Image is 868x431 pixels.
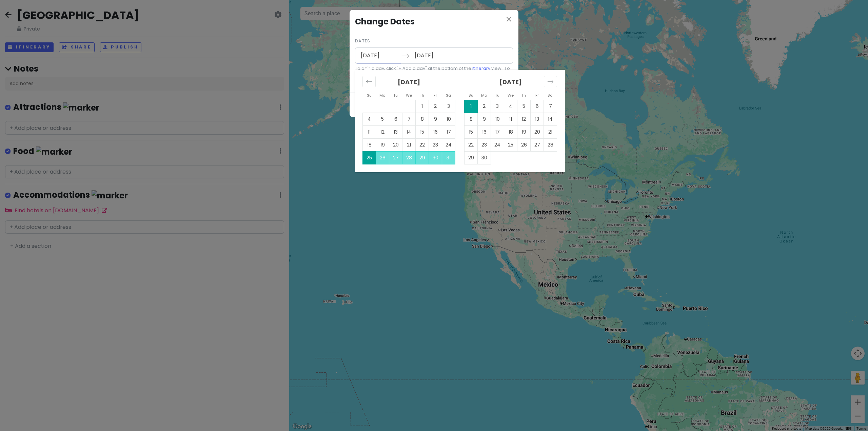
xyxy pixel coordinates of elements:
[355,70,565,172] div: Calendar
[442,151,455,164] td: Selected. Saturday, May 31, 2025
[465,113,478,125] td: Choose Sunday, June 8, 2025 as your check-in date. It’s available.
[402,125,416,138] td: Choose Wednesday, May 14, 2025 as your check-in date. It’s available.
[442,138,455,151] td: Choose Saturday, May 24, 2025 as your check-in date. It’s available.
[491,100,504,113] td: Choose Tuesday, June 3, 2025 as your check-in date. It’s available.
[429,113,442,125] td: Choose Friday, May 9, 2025 as your check-in date. It’s available.
[367,93,372,98] small: Su
[505,15,513,25] button: Close
[389,151,402,164] td: Selected. Tuesday, May 27, 2025
[521,93,526,98] small: Th
[416,151,429,164] td: Selected. Thursday, May 29, 2025
[429,138,442,151] td: Choose Friday, May 23, 2025 as your check-in date. It’s available.
[376,125,389,138] td: Choose Monday, May 12, 2025 as your check-in date. It’s available.
[499,78,522,86] strong: [DATE]
[363,151,376,164] td: Selected as start date. Sunday, May 25, 2025
[416,138,429,151] td: Choose Thursday, May 22, 2025 as your check-in date. It’s available.
[355,65,513,79] small: To add a day, click "+ Add a day" at the bottom of the view . To delete, click the menu button ne...
[478,125,491,138] td: Choose Monday, June 16, 2025 as your check-in date. It’s available.
[504,138,517,151] td: Choose Wednesday, June 25, 2025 as your check-in date. It’s available.
[491,113,504,125] td: Choose Tuesday, June 10, 2025 as your check-in date. It’s available.
[469,93,473,98] small: Su
[429,125,442,138] td: Choose Friday, May 16, 2025 as your check-in date. It’s available.
[465,125,478,138] td: Choose Sunday, June 15, 2025 as your check-in date. It’s available.
[478,151,491,164] td: Choose Monday, June 30, 2025 as your check-in date. It’s available.
[379,93,385,98] small: Mo
[517,100,531,113] td: Choose Thursday, June 5, 2025 as your check-in date. It’s available.
[389,125,402,138] td: Choose Tuesday, May 13, 2025 as your check-in date. It’s available.
[544,100,557,113] td: Choose Saturday, June 7, 2025 as your check-in date. It’s available.
[416,113,429,125] td: Choose Thursday, May 8, 2025 as your check-in date. It’s available.
[376,113,389,125] td: Choose Monday, May 5, 2025 as your check-in date. It’s available.
[355,38,370,44] label: Dates
[429,151,442,164] td: Selected. Friday, May 30, 2025
[389,113,402,125] td: Choose Tuesday, May 6, 2025 as your check-in date. It’s available.
[393,93,398,98] small: Tu
[355,15,513,28] h4: Change Dates
[508,93,514,98] small: We
[465,138,478,151] td: Choose Sunday, June 22, 2025 as your check-in date. It’s available.
[505,15,513,23] i: close
[548,93,553,98] small: Sa
[481,93,487,98] small: Mo
[544,76,557,87] div: Move forward to switch to the next month.
[478,113,491,125] td: Choose Monday, June 9, 2025 as your check-in date. It’s available.
[442,125,455,138] td: Choose Saturday, May 17, 2025 as your check-in date. It’s available.
[434,93,437,98] small: Fr
[406,93,412,98] small: We
[544,113,557,125] td: Choose Saturday, June 14, 2025 as your check-in date. It’s available.
[504,125,517,138] td: Choose Wednesday, June 18, 2025 as your check-in date. It’s available.
[376,138,389,151] td: Choose Monday, May 19, 2025 as your check-in date. It’s available.
[491,125,504,138] td: Choose Tuesday, June 17, 2025 as your check-in date. It’s available.
[429,100,442,113] td: Choose Friday, May 2, 2025 as your check-in date. It’s available.
[517,125,531,138] td: Choose Thursday, June 19, 2025 as your check-in date. It’s available.
[446,93,451,98] small: Sa
[442,100,455,113] td: Choose Saturday, May 3, 2025 as your check-in date. It’s available.
[376,151,389,164] td: Selected. Monday, May 26, 2025
[531,113,544,125] td: Choose Friday, June 13, 2025 as your check-in date. It’s available.
[416,125,429,138] td: Choose Thursday, May 15, 2025 as your check-in date. It’s available.
[420,93,424,98] small: Th
[465,100,478,113] td: Selected as end date. Sunday, June 1, 2025
[495,93,499,98] small: Tu
[357,48,401,63] input: Start Date
[402,151,416,164] td: Selected. Wednesday, May 28, 2025
[398,78,420,86] strong: [DATE]
[363,125,376,138] td: Choose Sunday, May 11, 2025 as your check-in date. It’s available.
[411,48,455,63] input: End Date
[363,113,376,125] td: Choose Sunday, May 4, 2025 as your check-in date. It’s available.
[416,100,429,113] td: Choose Thursday, May 1, 2025 as your check-in date. It’s available.
[402,113,416,125] td: Choose Wednesday, May 7, 2025 as your check-in date. It’s available.
[478,100,491,113] td: Choose Monday, June 2, 2025 as your check-in date. It’s available.
[504,113,517,125] td: Choose Wednesday, June 11, 2025 as your check-in date. It’s available.
[517,113,531,125] td: Choose Thursday, June 12, 2025 as your check-in date. It’s available.
[531,125,544,138] td: Choose Friday, June 20, 2025 as your check-in date. It’s available.
[402,138,416,151] td: Choose Wednesday, May 21, 2025 as your check-in date. It’s available.
[465,151,478,164] td: Choose Sunday, June 29, 2025 as your check-in date. It’s available.
[535,93,539,98] small: Fr
[544,125,557,138] td: Choose Saturday, June 21, 2025 as your check-in date. It’s available.
[363,138,376,151] td: Choose Sunday, May 18, 2025 as your check-in date. It’s available.
[389,138,402,151] td: Choose Tuesday, May 20, 2025 as your check-in date. It’s available.
[442,113,455,125] td: Choose Saturday, May 10, 2025 as your check-in date. It’s available.
[491,138,504,151] td: Choose Tuesday, June 24, 2025 as your check-in date. It’s available.
[544,138,557,151] td: Choose Saturday, June 28, 2025 as your check-in date. It’s available.
[531,100,544,113] td: Choose Friday, June 6, 2025 as your check-in date. It’s available.
[362,76,376,87] div: Move backward to switch to the previous month.
[472,65,490,71] a: itinerary
[478,138,491,151] td: Choose Monday, June 23, 2025 as your check-in date. It’s available.
[531,138,544,151] td: Choose Friday, June 27, 2025 as your check-in date. It’s available.
[517,138,531,151] td: Choose Thursday, June 26, 2025 as your check-in date. It’s available.
[504,100,517,113] td: Choose Wednesday, June 4, 2025 as your check-in date. It’s available.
